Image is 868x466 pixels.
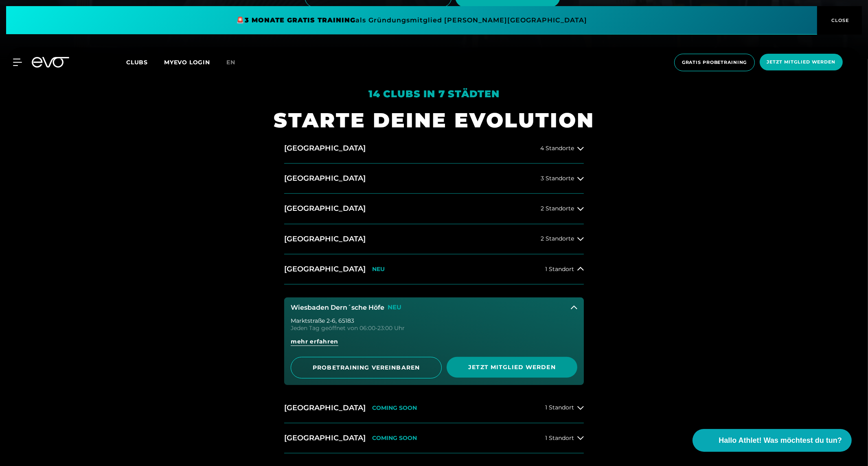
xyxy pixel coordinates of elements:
[126,58,164,66] a: Clubs
[545,435,574,441] span: 1 Standort
[540,145,574,151] span: 4 Standorte
[284,203,366,214] h2: [GEOGRAPHIC_DATA]
[447,357,577,378] a: Jetzt Mitglied werden
[284,234,366,244] h2: [GEOGRAPHIC_DATA]
[672,54,757,71] a: Gratis Probetraining
[311,363,422,372] span: PROBETRAINING VEREINBAREN
[274,107,594,133] h1: STARTE DEINE EVOLUTION
[284,224,584,254] button: [GEOGRAPHIC_DATA]2 Standorte
[284,403,366,413] h2: [GEOGRAPHIC_DATA]
[541,206,574,212] span: 2 Standorte
[284,298,584,318] button: Wiesbaden Dern´sche HöfeNEU
[284,393,584,423] button: [GEOGRAPHIC_DATA]COMING SOON1 Standort
[226,59,235,66] span: en
[545,266,574,272] span: 1 Standort
[368,88,500,100] em: 14 Clubs in 7 Städten
[284,264,366,274] h2: [GEOGRAPHIC_DATA]
[767,59,835,66] span: Jetzt Mitglied werden
[541,175,574,182] span: 3 Standorte
[284,194,584,224] button: [GEOGRAPHIC_DATA]2 Standorte
[693,429,852,452] button: Hallo Athlet! Was möchtest du tun?
[372,405,417,411] p: COMING SOON
[388,304,401,311] p: NEU
[372,435,417,442] p: COMING SOON
[541,236,574,242] span: 2 Standorte
[284,173,366,184] h2: [GEOGRAPHIC_DATA]
[291,304,384,311] h3: Wiesbaden Dern´sche Höfe
[284,133,584,164] button: [GEOGRAPHIC_DATA]4 Standorte
[466,363,558,372] span: Jetzt Mitglied werden
[284,164,584,194] button: [GEOGRAPHIC_DATA]3 Standorte
[291,337,338,346] span: mehr erfahren
[284,423,584,453] button: [GEOGRAPHIC_DATA]COMING SOON1 Standort
[291,325,577,331] div: Jeden Tag geöffnet von 06:00-23:00 Uhr
[830,17,850,24] span: CLOSE
[284,143,366,153] h2: [GEOGRAPHIC_DATA]
[291,337,577,352] a: mehr erfahren
[817,6,862,35] button: CLOSE
[545,405,574,411] span: 1 Standort
[291,357,442,378] a: PROBETRAINING VEREINBAREN
[372,266,385,273] p: NEU
[126,59,148,66] span: Clubs
[284,433,366,443] h2: [GEOGRAPHIC_DATA]
[226,58,245,67] a: en
[291,318,577,324] div: Marktstraße 2-6 , 65183
[719,435,842,446] span: Hallo Athlet! Was möchtest du tun?
[682,59,747,66] span: Gratis Probetraining
[757,54,845,71] a: Jetzt Mitglied werden
[284,254,584,284] button: [GEOGRAPHIC_DATA]NEU1 Standort
[164,59,210,66] a: MYEVO LOGIN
